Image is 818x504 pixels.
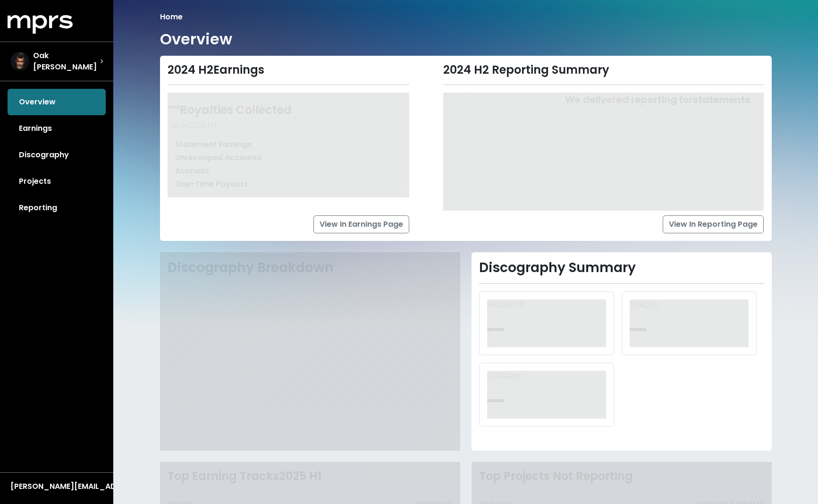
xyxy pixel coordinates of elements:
[8,115,106,142] a: Earnings
[313,215,409,233] a: View In Earnings Page
[443,63,764,77] div: 2024 H2 Reporting Summary
[8,168,106,195] a: Projects
[8,195,106,221] a: Reporting
[479,260,764,276] h2: Discography Summary
[160,11,772,23] nav: breadcrumb
[168,63,410,77] div: 2024 H2 Earnings
[160,11,183,23] li: Home
[10,52,29,71] img: The selected account / producer
[160,30,232,48] h1: Overview
[8,18,73,29] a: mprs logo
[33,50,100,73] span: Oak [PERSON_NAME]
[663,215,764,233] a: View In Reporting Page
[8,142,106,168] a: Discography
[8,480,106,493] button: [PERSON_NAME][EMAIL_ADDRESS][DOMAIN_NAME]
[10,481,103,492] div: [PERSON_NAME][EMAIL_ADDRESS][DOMAIN_NAME]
